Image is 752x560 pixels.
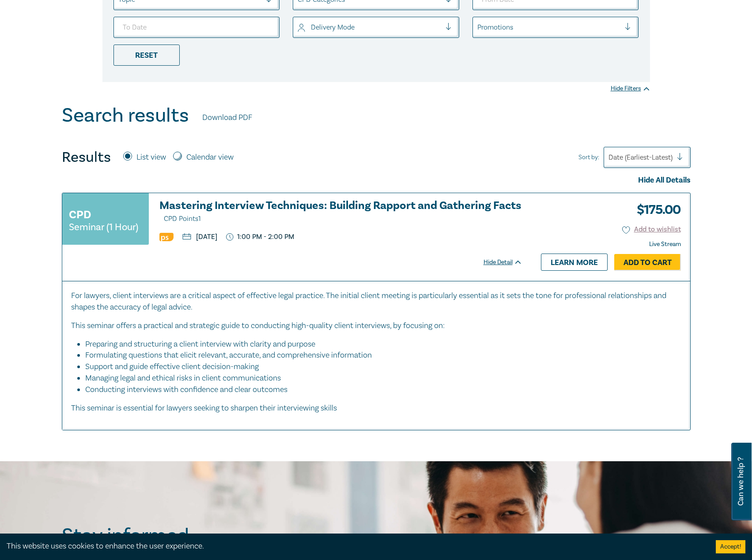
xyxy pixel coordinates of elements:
[622,224,681,235] button: Add to wishlist
[62,524,270,547] h2: Stay informed.
[484,258,532,267] div: Hide Detail
[716,540,745,553] button: Accept cookies
[614,254,681,271] a: Add to Cart
[85,339,673,350] li: Preparing and structuring a client interview with clarity and purpose
[202,112,252,123] a: Download PDF
[159,200,522,225] h3: Mastering Interview Techniques: Building Rapport and Gathering Facts
[136,152,166,163] label: List view
[649,240,681,248] strong: Live Stream
[608,153,610,162] input: Sort by
[737,448,745,515] span: Can we help ?
[113,17,280,38] input: To Date
[62,149,111,166] h4: Results
[226,233,295,241] p: 1:00 PM - 2:00 PM
[85,361,673,373] li: Support and guide effective client decision-making
[71,403,681,414] p: This seminar is essential for lawyers seeking to sharpen their interviewing skills
[62,175,691,186] div: Hide All Details
[630,200,681,220] h3: $ 175.00
[85,384,681,396] li: Conducting interviews with confidence and clear outcomes
[541,254,608,270] a: Learn more
[7,541,703,552] div: This website uses cookies to enhance the user experience.
[611,84,650,93] div: Hide Filters
[182,233,217,240] p: [DATE]
[164,214,201,223] span: CPD Points 1
[578,153,599,162] span: Sort by:
[69,223,138,231] small: Seminar (1 Hour)
[71,320,681,332] p: This seminar offers a practical and strategic guide to conducting high-quality client interviews,...
[477,22,479,32] input: select
[298,22,299,32] input: select
[159,200,522,225] a: Mastering Interview Techniques: Building Rapport and Gathering Facts CPD Points1
[159,233,174,241] img: Professional Skills
[186,152,234,163] label: Calendar view
[69,207,91,223] h3: CPD
[113,45,180,66] div: Reset
[85,350,673,361] li: Formulating questions that elicit relevant, accurate, and comprehensive information
[62,104,189,127] h1: Search results
[71,290,681,313] p: For lawyers, client interviews are a critical aspect of effective legal practice. The initial cli...
[85,373,673,384] li: Managing legal and ethical risks in client communications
